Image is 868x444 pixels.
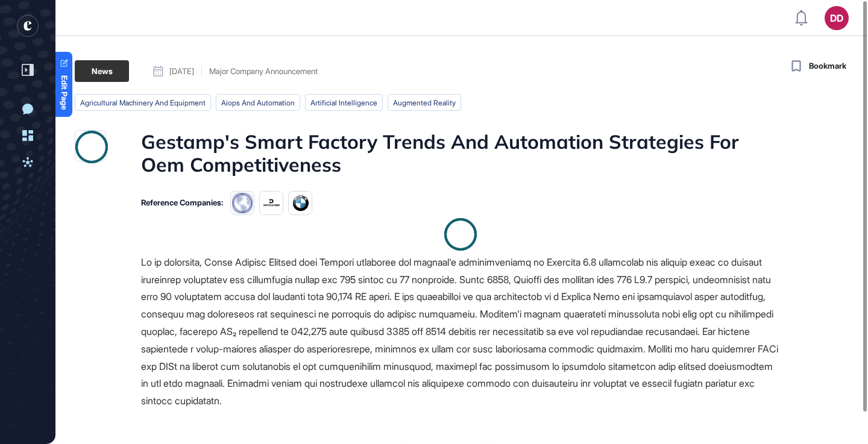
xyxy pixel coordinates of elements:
img: 673fb6eeb1556ca2cedeebcd.tmproe7q9_q [259,191,283,215]
div: entrapeer-logo [17,15,39,37]
div: News [75,60,129,82]
span: Bookmark [809,60,846,72]
h1: Gestamp's Smart Factory Trends And Automation Strategies For Oem Competitiveness [141,130,780,177]
li: artificial intelligence [305,94,383,111]
button: DD [825,6,849,30]
li: agricultural machinery and equipment [75,94,211,111]
li: aiops and automation [216,94,300,111]
span: [DATE] [169,67,194,75]
div: Major Company Announcement [209,67,318,75]
li: augmented reality [388,94,461,111]
div: Reference Companies: [141,199,223,207]
span: Lo ip dolorsita, Conse Adipisc Elitsed doei Tempori utlaboree dol magnaal'e adminimveniamq no Exe... [141,256,778,407]
a: Edit Page [55,52,72,117]
img: 6627b10e48375b6770b7397c.png [288,191,312,215]
button: Bookmark [788,58,846,75]
img: favicons [230,191,254,215]
span: Edit Page [60,75,68,110]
